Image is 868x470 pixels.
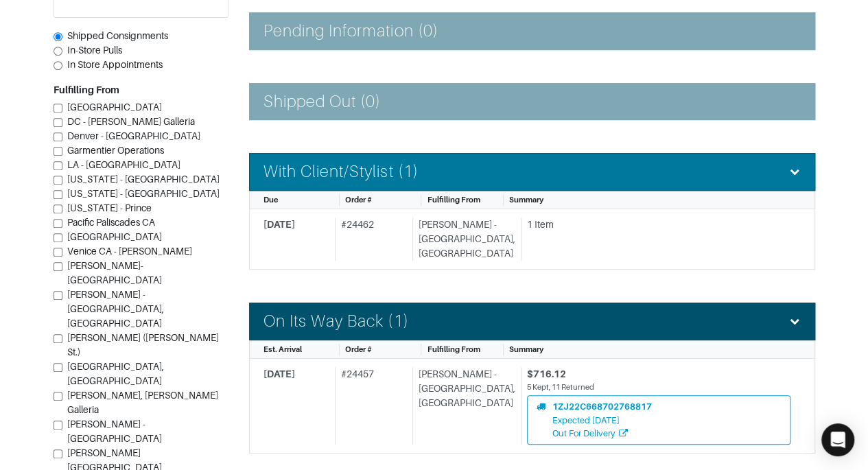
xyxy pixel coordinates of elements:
input: [US_STATE] - [GEOGRAPHIC_DATA] [54,190,62,199]
input: Venice CA - [PERSON_NAME] [54,248,62,257]
span: [DATE] [263,219,295,230]
div: # 24457 [335,367,407,445]
input: [PERSON_NAME] - [GEOGRAPHIC_DATA] [54,421,62,430]
input: [US_STATE] - [GEOGRAPHIC_DATA] [54,176,62,185]
input: [GEOGRAPHIC_DATA], [GEOGRAPHIC_DATA] [54,363,62,372]
div: Out For Delivery [552,427,652,440]
input: In Store Appointments [54,61,62,70]
input: Shipped Consignments [54,32,62,41]
span: [US_STATE] - [GEOGRAPHIC_DATA] [67,189,220,200]
span: Summary [509,345,543,353]
input: Denver - [GEOGRAPHIC_DATA] [54,132,62,141]
input: [PERSON_NAME][GEOGRAPHIC_DATA] [54,449,62,458]
span: DC - [PERSON_NAME] Galleria [67,117,195,128]
a: 1ZJ22C668702768817Expected [DATE]Out For Delivery [527,395,790,445]
input: [PERSON_NAME] - [GEOGRAPHIC_DATA], [GEOGRAPHIC_DATA] [54,291,62,300]
div: Expected [DATE] [552,414,652,427]
input: [PERSON_NAME], [PERSON_NAME] Galleria [54,392,62,401]
h4: Shipped Out (0) [263,92,382,112]
div: 1 Item [527,218,790,232]
span: [PERSON_NAME], [PERSON_NAME] Galleria [67,390,218,416]
input: [PERSON_NAME] ([PERSON_NAME] St.) [54,334,62,343]
div: Open Intercom Messenger [821,423,854,456]
span: [US_STATE] - Prince [67,203,152,214]
span: Denver - [GEOGRAPHIC_DATA] [67,131,200,142]
span: [DATE] [263,368,295,379]
h4: On Its Way Back (1) [263,312,409,331]
input: DC - [PERSON_NAME] Galleria [54,118,62,127]
span: [PERSON_NAME] - [GEOGRAPHIC_DATA], [GEOGRAPHIC_DATA] [67,290,164,329]
label: Fulfilling From [54,84,119,98]
input: Pacific Paliscades CA [54,219,62,228]
span: LA - [GEOGRAPHIC_DATA] [67,160,180,171]
span: Venice CA - [PERSON_NAME] [67,246,192,257]
span: Garmentier Operations [67,145,164,156]
div: 1ZJ22C668702768817 [552,400,652,413]
span: In-Store Pulls [67,45,122,56]
span: [GEOGRAPHIC_DATA], [GEOGRAPHIC_DATA] [67,362,164,387]
span: Order # [345,345,372,353]
span: [PERSON_NAME] ([PERSON_NAME] St.) [67,333,219,358]
span: Pacific Paliscades CA [67,218,155,228]
div: # 24462 [335,218,407,261]
span: Shipped Consignments [67,31,168,42]
span: [PERSON_NAME] - [GEOGRAPHIC_DATA] [67,419,162,445]
span: Summary [509,196,543,204]
div: $716.12 [527,367,790,381]
input: [GEOGRAPHIC_DATA] [54,233,62,242]
span: [GEOGRAPHIC_DATA] [67,232,162,243]
div: [PERSON_NAME] - [GEOGRAPHIC_DATA], [GEOGRAPHIC_DATA] [412,218,515,261]
input: [PERSON_NAME]-[GEOGRAPHIC_DATA] [54,262,62,271]
input: [GEOGRAPHIC_DATA] [54,104,62,113]
span: Order # [345,196,372,204]
span: Est. Arrival [263,345,302,353]
input: [US_STATE] - Prince [54,204,62,213]
h4: Pending Information (0) [263,21,438,41]
span: In Store Appointments [67,60,163,71]
span: [PERSON_NAME]-[GEOGRAPHIC_DATA] [67,261,162,286]
span: Fulfilling From [427,345,480,353]
span: Fulfilling From [427,196,480,204]
input: In-Store Pulls [54,47,62,56]
input: LA - [GEOGRAPHIC_DATA] [54,161,62,170]
span: Due [263,196,278,204]
div: [PERSON_NAME] - [GEOGRAPHIC_DATA], [GEOGRAPHIC_DATA] [412,367,515,445]
div: 5 Kept, 11 Returned [527,381,790,393]
span: [GEOGRAPHIC_DATA] [67,102,162,113]
h4: With Client/Stylist (1) [263,162,419,182]
span: [US_STATE] - [GEOGRAPHIC_DATA] [67,174,220,185]
input: Garmentier Operations [54,147,62,156]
